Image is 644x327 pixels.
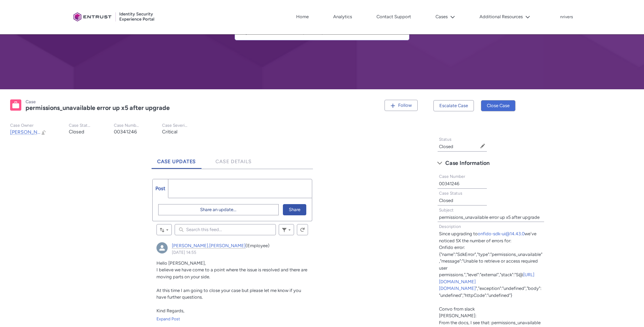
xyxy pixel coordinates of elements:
button: Cases [434,12,457,22]
button: Share an update... [158,204,279,215]
a: Home [294,12,310,22]
span: Follow [398,103,412,108]
p: Case Number [114,123,140,128]
lightning-formatted-text: Closed [439,144,453,149]
span: Case Updates [157,159,196,165]
button: Close Case [481,100,515,111]
input: Search this feed... [175,224,276,235]
a: [DATE] 14:55 [172,250,196,255]
lightning-formatted-text: 00341246 [114,129,137,135]
lightning-formatted-text: Critical [162,129,177,135]
lightning-formatted-text: permissions_unavailable error up x5 after upgrade [439,215,540,220]
p: Case Status [69,123,92,128]
span: Kind Regards, [156,308,184,313]
a: Post [153,179,168,198]
p: Case Owner [10,123,46,128]
div: Chatter Publisher [152,179,312,221]
a: Case Details [210,149,257,169]
lightning-formatted-text: Closed [69,129,84,135]
button: Share [283,204,306,215]
span: Post [155,186,165,192]
a: [PERSON_NAME].[PERSON_NAME] [172,243,246,249]
span: Status [439,137,452,142]
button: Case Information [434,158,548,169]
button: User Profile nrivers [560,13,573,20]
span: [PERSON_NAME].[PERSON_NAME] [10,129,89,135]
button: Edit Status [480,143,485,149]
lightning-formatted-text: permissions_unavailable error up x5 after upgrade [25,104,170,112]
span: Description [439,224,461,229]
a: Analytics, opens in new tab [331,12,354,22]
a: Contact Support [375,12,413,22]
button: Change Owner [41,129,46,135]
p: nrivers [560,15,573,20]
span: (Employee) [246,243,270,248]
span: At this time I am going to close your case but please let me know if you have further questions. [156,288,301,300]
button: Escalate Case [433,100,474,111]
span: Case Information [445,158,490,168]
span: Subject [439,208,454,213]
button: Follow [385,100,418,111]
button: Additional Resources [478,12,532,22]
a: Case Updates [152,149,202,169]
img: External User - nick.bates (null) [156,242,168,253]
span: Case Details [215,159,252,165]
span: Hello [PERSON_NAME], [156,260,206,266]
records-entity-label: Case [25,99,36,104]
div: nick.bates [156,242,168,253]
a: [URL][DOMAIN_NAME][DOMAIN_NAME] [439,272,534,291]
button: Refresh this feed [297,224,308,235]
span: Share [289,204,300,215]
lightning-formatted-text: 00341246 [439,181,459,186]
span: I believe we have come to a point where the issue is resolved and there are moving parts on your ... [156,267,307,279]
a: Expand Post [156,316,308,322]
span: Case Status [439,191,462,196]
a: onfido-sdk-ui@14.43.0 [478,231,525,236]
span: Share an update... [200,204,236,215]
lightning-formatted-text: Closed [439,198,453,203]
span: Case Number [439,174,465,179]
p: Case Severity [162,123,188,128]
